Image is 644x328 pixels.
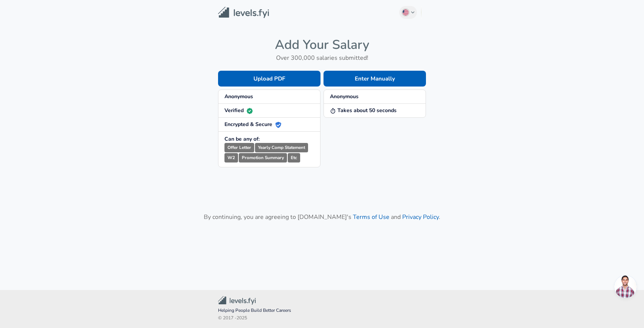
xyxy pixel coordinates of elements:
span: Helping People Build Better Careers [218,307,426,314]
img: Levels.fyi [218,7,269,18]
a: Privacy Policy [402,213,439,221]
strong: Can be any of: [224,135,259,143]
strong: Verified [224,107,253,114]
strong: Anonymous [224,93,253,100]
small: W2 [224,153,238,162]
a: Terms of Use [353,213,389,221]
small: Etc [288,153,300,162]
img: Levels.fyi Community [218,296,256,305]
h6: Over 300,000 salaries submitted! [218,53,426,63]
img: English (US) [403,9,409,15]
div: Open chat [614,275,637,298]
h4: Add Your Salary [218,37,426,53]
button: Enter Manually [324,71,426,87]
button: English (US) [399,6,417,19]
button: Upload PDF [218,71,320,87]
strong: Encrypted & Secure [224,121,281,128]
small: Promotion Summary [239,153,287,162]
span: © 2017 - 2025 [218,314,426,322]
small: Yearly Comp Statement [255,143,308,152]
strong: Anonymous [330,93,359,100]
small: Offer Letter [224,143,254,152]
strong: Takes about 50 seconds [330,107,397,114]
